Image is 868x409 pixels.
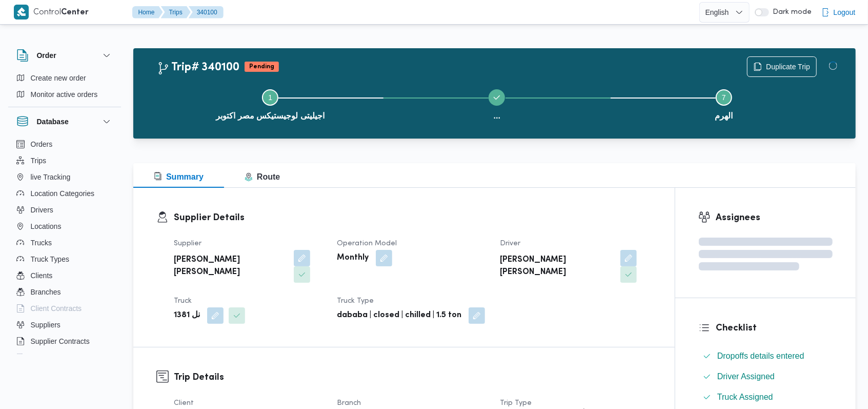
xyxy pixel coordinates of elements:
[31,352,56,364] span: Devices
[31,88,98,101] span: Monitor active orders
[245,172,280,181] span: Route
[12,349,117,366] button: Devices
[500,254,613,279] b: [PERSON_NAME] [PERSON_NAME]
[12,284,117,300] button: Branches
[37,49,56,62] h3: Order
[31,335,90,347] span: Supplier Contracts
[174,211,652,225] h3: Supplier Details
[12,86,117,103] button: Monitor active orders
[268,93,272,102] span: 1
[715,110,733,122] span: الهرم
[12,185,117,202] button: Location Categories
[31,237,52,249] span: Trucks
[12,169,117,185] button: live Tracking
[132,6,163,18] button: Home
[834,6,856,18] span: Logout
[31,253,69,265] span: Truck Types
[31,269,53,282] span: Clients
[154,172,204,181] span: Summary
[699,368,833,385] button: Driver Assigned
[766,61,810,73] span: Duplicate Trip
[337,240,397,247] span: Operation Model
[699,348,833,364] button: Dropoffs details entered
[716,321,833,335] h3: Checklist
[31,138,53,150] span: Orders
[157,61,239,74] h2: Trip# 340100
[494,110,500,122] span: ...
[716,211,833,225] h3: Assignees
[717,391,773,403] span: Truck Assigned
[14,5,29,20] img: X8yXhbKr1z7QwAAAABJRU5ErkJggg==
[31,171,71,183] span: live Tracking
[717,371,775,383] span: Driver Assigned
[8,70,121,107] div: Order
[174,309,200,322] b: نل 1381
[16,115,113,128] button: Database
[249,64,274,70] b: Pending
[245,62,279,72] span: Pending
[31,72,86,84] span: Create new order
[12,333,117,349] button: Supplier Contracts
[12,218,117,235] button: Locations
[12,267,117,284] button: Clients
[337,309,461,322] b: dababa | closed | chilled | 1.5 ton
[8,136,121,358] div: Database
[337,400,361,406] span: Branch
[12,251,117,267] button: Truck Types
[817,2,860,23] button: Logout
[31,187,95,200] span: Location Categories
[500,400,532,406] span: Trip Type
[16,49,113,62] button: Order
[12,235,117,251] button: Trucks
[174,371,652,384] h3: Trip Details
[747,56,817,77] button: Duplicate Trip
[12,152,117,169] button: Trips
[31,319,60,331] span: Suppliers
[611,77,837,130] button: الهرم
[216,110,324,122] span: اجيليتى لوجيستيكس مصر اكتوبر
[189,6,224,18] button: 340100
[500,240,521,247] span: Driver
[157,77,383,130] button: اجيليتى لوجيستيكس مصر اكتوبر
[717,352,804,360] span: Dropoffs details entered
[699,389,833,405] button: Truck Assigned
[493,93,501,102] svg: Step ... is complete
[717,350,804,362] span: Dropoffs details entered
[12,317,117,333] button: Suppliers
[37,115,69,128] h3: Database
[174,240,201,247] span: Supplier
[12,300,117,317] button: Client Contracts
[62,9,89,16] b: Center
[717,393,773,401] span: Truck Assigned
[31,154,47,167] span: Trips
[161,6,191,18] button: Trips
[31,220,62,232] span: Locations
[174,298,192,304] span: Truck
[174,400,194,406] span: Client
[769,8,812,16] span: Dark mode
[722,93,726,102] span: 7
[31,286,61,298] span: Branches
[31,204,53,216] span: Drivers
[383,77,610,130] button: ...
[174,254,287,279] b: [PERSON_NAME] [PERSON_NAME]
[12,70,117,86] button: Create new order
[31,302,82,315] span: Client Contracts
[337,252,369,264] b: Monthly
[12,202,117,218] button: Drivers
[337,298,374,304] span: Truck Type
[12,136,117,152] button: Orders
[717,372,775,381] span: Driver Assigned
